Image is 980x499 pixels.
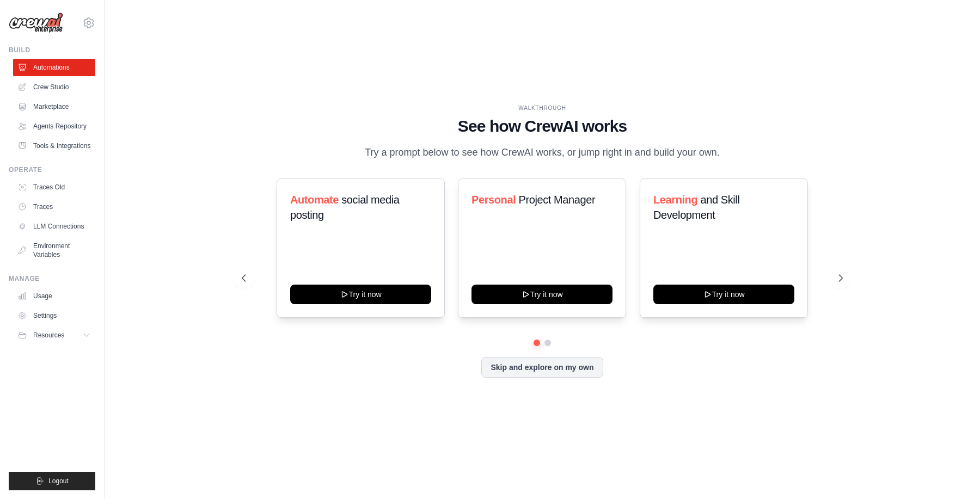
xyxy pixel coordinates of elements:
span: Logout [48,477,69,485]
button: Logout [9,472,95,490]
div: Operate [9,165,95,174]
a: Traces Old [13,178,95,196]
button: Try it now [653,285,794,304]
a: LLM Connections [13,218,95,235]
div: Manage [9,274,95,283]
a: Settings [13,307,95,324]
div: Build [9,46,95,54]
span: Personal [471,194,516,206]
a: Traces [13,198,95,215]
button: Try it now [471,285,612,304]
span: Learning [653,194,697,206]
span: social media posting [290,194,400,221]
div: WALKTHROUGH [242,104,843,112]
span: Project Manager [519,194,596,206]
span: and Skill Development [653,194,739,221]
a: Crew Studio [13,78,95,96]
h1: See how CrewAI works [242,116,843,136]
button: Skip and explore on my own [481,357,603,378]
button: Resources [13,326,95,344]
p: Try a prompt below to see how CrewAI works, or jump right in and build your own. [359,145,725,161]
button: Try it now [290,285,431,304]
span: Resources [33,331,64,340]
a: Automations [13,59,95,76]
a: Environment Variables [13,237,95,263]
img: Logo [9,13,63,33]
a: Tools & Integrations [13,137,95,155]
a: Agents Repository [13,118,95,135]
a: Marketplace [13,98,95,115]
span: Automate [290,194,339,206]
a: Usage [13,287,95,305]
